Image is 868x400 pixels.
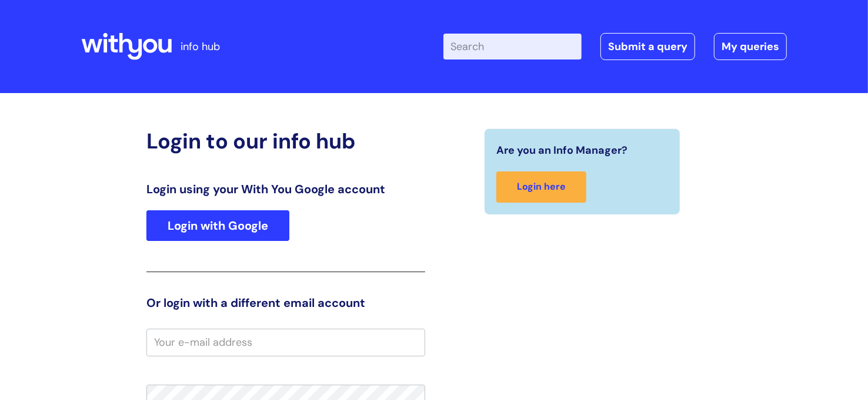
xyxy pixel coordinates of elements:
input: Search [443,34,582,59]
a: Login with Google [146,210,289,241]
a: Submit a query [600,33,695,60]
a: My queries [714,33,787,60]
input: Your e-mail address [146,329,425,356]
a: Login here [496,171,586,203]
p: info hub [181,37,220,56]
h3: Or login with a different email account [146,296,425,310]
span: Are you an Info Manager? [496,141,627,160]
h3: Login using your With You Google account [146,182,425,196]
h2: Login to our info hub [146,128,425,154]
